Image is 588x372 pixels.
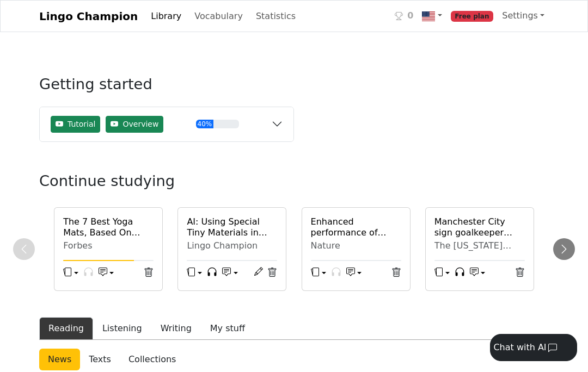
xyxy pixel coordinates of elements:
div: The [US_STATE] Times [434,240,525,251]
button: Listening [93,317,151,340]
div: Chat with AI [493,341,546,354]
a: Vocabulary [190,5,247,27]
button: Reading [39,317,93,340]
span: Free plan [451,11,494,22]
a: Settings [498,5,549,27]
span: 0 [407,9,413,22]
div: Lingo Champion [187,240,277,251]
a: Collections [120,349,185,370]
span: Tutorial [68,119,95,130]
button: Overview [106,116,163,133]
h3: Continue studying [39,172,420,190]
span: Overview [122,119,158,130]
img: us.svg [422,10,435,23]
div: Nature [311,240,401,251]
button: TutorialOverview40% [40,107,293,141]
a: AI: Using Special Tiny Materials in Drilling Liquids [187,216,277,237]
a: Manchester City sign goalkeeper [PERSON_NAME] from [GEOGRAPHIC_DATA] [434,216,525,237]
a: 0 [390,5,418,27]
a: Enhanced performance of nanocomposite drilling fluids with synthesized TiO2 Quillaja saponin Cr n... [311,216,401,237]
button: Writing [151,317,201,340]
button: Chat with AI [490,334,577,361]
a: The 7 Best Yoga Mats, Based On Months Of Testing And Expert Insights [63,216,154,237]
button: Tutorial [51,116,100,133]
a: Texts [80,349,120,370]
h3: Getting started [39,76,294,102]
a: News [39,349,80,370]
a: Free plan [446,5,498,27]
a: Lingo Champion [39,5,138,27]
button: My stuff [201,317,254,340]
a: Statistics [252,5,300,27]
div: Forbes [63,240,154,251]
div: 40% [196,120,213,128]
a: Library [146,5,186,27]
